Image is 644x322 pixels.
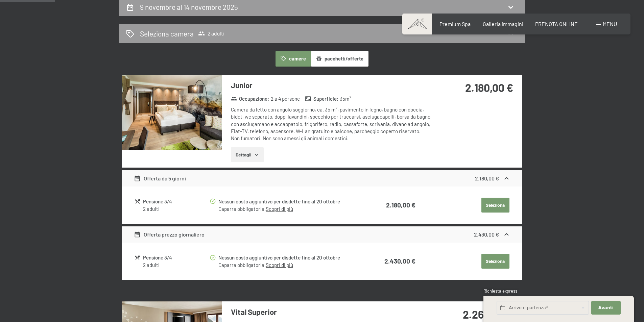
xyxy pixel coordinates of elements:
strong: 2.430,00 € [384,257,415,265]
a: Scopri di più [266,262,293,268]
div: Pensione 3/4 [143,198,209,205]
button: Seleziona [481,254,509,269]
div: Offerta prezzo giornaliero [134,230,205,239]
a: Premium Spa [439,21,471,27]
img: mss_renderimg.php [122,75,222,150]
strong: 2.180,00 € [475,175,499,181]
h3: Vital Superior [231,307,432,317]
div: Offerta prezzo giornaliero2.430,00 € [122,226,522,243]
strong: Superficie : [305,95,338,102]
button: Seleziona [481,198,509,213]
button: camere [276,51,311,67]
div: Pensione 3/4 [143,254,209,262]
div: Caparra obbligatoria. [218,205,359,213]
div: Nessun costo aggiuntivo per disdette fino al 20 ottobre [218,198,359,205]
button: Dettagli [231,147,264,162]
div: Caparra obbligatoria. [218,262,359,269]
span: 2 a 4 persone [271,95,300,102]
h2: Seleziona camera [140,29,194,39]
button: Avanti [591,301,620,315]
strong: 2.260,00 € [463,308,513,321]
a: Galleria immagini [483,21,523,27]
strong: 2.430,00 € [474,231,499,238]
a: Scopri di più [266,206,293,212]
span: 35 m² [340,95,351,102]
a: PRENOTA ONLINE [535,21,578,27]
div: Offerta da 5 giorni [134,174,186,182]
span: 2 adulti [198,30,224,37]
span: Avanti [598,305,614,311]
div: 2 adulti [143,262,209,269]
div: Offerta da 5 giorni2.180,00 € [122,170,522,187]
div: Camera da letto con angolo soggiorno, ca. 35 m², pavimento in legno, bagno con doccia, bidet, wc ... [231,106,432,142]
strong: Occupazione : [231,95,269,102]
h2: 9 novembre al 14 novembre 2025 [140,3,238,11]
strong: 2.180,00 € [386,201,415,209]
span: Richiesta express [483,288,517,294]
h3: Junior [231,80,432,91]
span: Menu [603,21,617,27]
div: 2 adulti [143,205,209,213]
div: Nessun costo aggiuntivo per disdette fino al 20 ottobre [218,254,359,262]
button: pacchetti/offerte [311,51,368,67]
strong: 2.180,00 € [465,81,513,94]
